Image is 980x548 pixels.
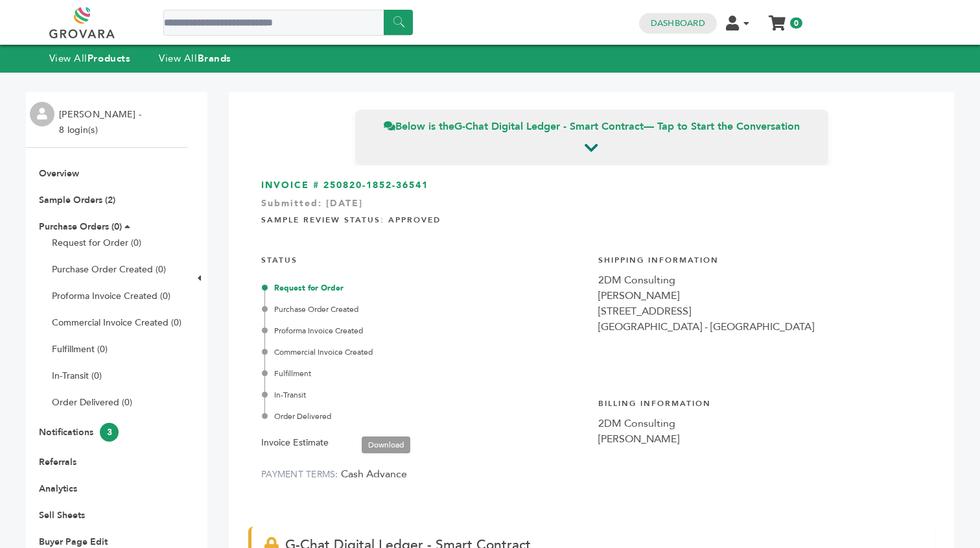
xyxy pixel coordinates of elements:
[264,282,585,294] div: Request for Order
[264,325,585,337] div: Proforma Invoice Created
[39,482,77,495] a: Analytics
[52,316,181,329] a: Commercial Invoice Created (0)
[52,290,170,302] a: Proforma Invoice Created (0)
[769,12,784,25] a: My Cart
[39,194,115,206] a: Sample Orders (2)
[384,119,800,134] span: Below is the — Tap to Start the Conversation
[598,245,922,272] h4: Shipping Information
[598,388,922,416] h4: Billing Information
[39,536,108,548] a: Buyer Page Edit
[49,52,131,65] a: View AllProducts
[52,343,108,355] a: Fulfillment (0)
[261,245,585,272] h4: STATUS
[790,18,802,29] span: 0
[52,237,141,249] a: Request for Order (0)
[39,509,85,521] a: Sell Sheets
[52,370,102,382] a: In-Transit (0)
[52,396,132,409] a: Order Delivered (0)
[39,426,119,438] a: Notifications3
[52,263,166,276] a: Purchase Order Created (0)
[264,304,585,315] div: Purchase Order Created
[261,468,338,481] label: PAYMENT TERMS:
[264,389,585,401] div: In-Transit
[87,52,130,65] strong: Products
[264,411,585,422] div: Order Delivered
[598,304,922,319] div: [STREET_ADDRESS]
[264,368,585,379] div: Fulfillment
[39,220,122,233] a: Purchase Orders (0)
[100,423,119,442] span: 3
[39,456,76,468] a: Referrals
[159,52,231,65] a: View AllBrands
[651,18,705,29] a: Dashboard
[598,319,922,335] div: [GEOGRAPHIC_DATA] - [GEOGRAPHIC_DATA]
[39,167,79,180] a: Overview
[261,205,922,232] h4: Sample Review Status: Approved
[59,107,145,138] li: [PERSON_NAME] - 8 login(s)
[362,436,410,453] a: Download
[30,102,54,126] img: profile.png
[198,52,231,65] strong: Brands
[598,416,922,431] div: 2DM Consulting
[598,272,922,288] div: 2DM Consulting
[598,288,922,304] div: [PERSON_NAME]
[261,179,922,192] h3: INVOICE # 250820-1852-36541
[261,435,329,451] label: Invoice Estimate
[454,119,644,134] strong: G-Chat Digital Ledger - Smart Contract
[163,10,413,36] input: Search a product or brand...
[261,197,922,217] div: Submitted: [DATE]
[341,467,407,481] span: Cash Advance
[598,431,922,447] div: [PERSON_NAME]
[264,346,585,358] div: Commercial Invoice Created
